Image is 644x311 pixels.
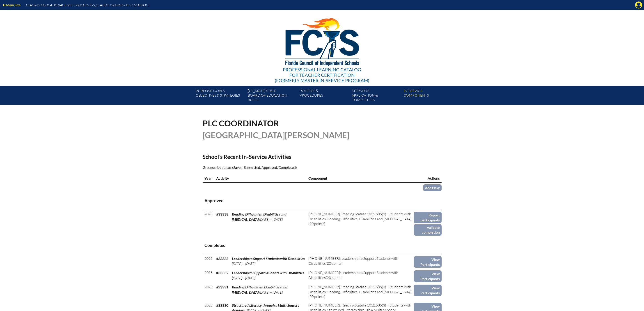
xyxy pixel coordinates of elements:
svg: Manage account [635,1,642,9]
b: #33333 [216,256,228,261]
span: [DATE] – [DATE] [259,217,283,222]
b: #33331 [216,285,228,289]
a: View Participants [414,270,442,282]
span: Reading Difficulties, Disabilities and [MEDICAL_DATA] [232,212,286,221]
a: Purpose, goals,objectives & strategies [194,88,246,105]
th: Year [203,174,214,183]
b: #33338 [216,212,228,216]
div: Professional Learning Catalog (formerly Master In-service Program) [275,67,369,83]
span: [DATE] – [DATE] [259,290,283,295]
span: for Teacher Certification [289,72,355,78]
h3: Completed [204,243,440,248]
span: Leadership to support Students with Disabilities [232,271,304,275]
td: 2025 [203,269,214,283]
h3: Approved [204,198,440,204]
span: [PHONE_NUMBER]: Reading Statute 1012.585(3) + Students with Disabilities: Reading Difficulties, D... [308,285,412,294]
span: [GEOGRAPHIC_DATA][PERSON_NAME] [203,130,349,140]
td: 2025 [203,283,214,301]
td: (20 points) [307,210,414,237]
p: Grouped by status (Saved, Submitted, Approved, Completed) [203,165,361,170]
a: View Participants [414,285,442,296]
td: 2025 [203,210,214,237]
a: Add New [423,184,442,191]
span: [PHONE_NUMBER]: Leadership to Support Students with Disabilities [308,256,398,265]
span: [PHONE_NUMBER]: Leadership to Support Students with Disabilities [308,270,398,280]
td: (20 points) [307,283,414,301]
span: Leadership to Support Students with Disabilities [232,256,305,261]
img: FCISlogo221.eps [275,10,369,72]
span: [PHONE_NUMBER]: Reading Statute 1012.585(3) + Students with Disabilities: Reading Difficulties, D... [308,212,412,221]
td: (20 points) [307,269,414,283]
a: Steps forapplication & completion [350,88,402,105]
b: #33330 [216,303,228,307]
td: 2025 [203,254,214,269]
b: #33332 [216,271,228,275]
span: Reading Difficulities, Disabilities and [MEDICAL_DATA] [232,285,287,294]
td: (20 points) [307,254,414,269]
a: Policies &Procedures [298,88,350,105]
a: Main Site [1,2,22,8]
a: [US_STATE] StateBoard of Education rules [246,88,298,105]
th: Component [307,174,414,183]
a: Professional Learning Catalog for Teacher Certification(formerly Master In-service Program) [273,9,371,84]
span: PLC Coordinator [203,118,279,128]
th: Actions [414,174,442,183]
span: [DATE] – [DATE] [232,276,255,280]
a: Validate completion [414,224,442,236]
th: Activity [214,174,307,183]
span: [DATE] – [DATE] [232,261,255,266]
h2: School’s Recent In-Service Activities [203,153,361,160]
a: Report participants [414,212,442,223]
a: In-servicecomponents [402,88,454,105]
a: View Participants [414,256,442,268]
